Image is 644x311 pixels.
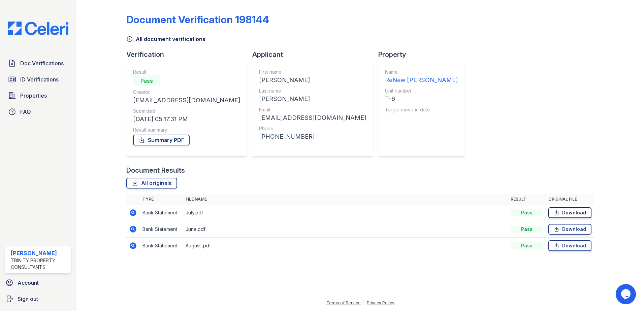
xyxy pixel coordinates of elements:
[126,13,269,26] div: Document Verification 198144
[363,300,364,305] div: |
[3,22,74,35] img: CE_Logo_Blue-a8612792a0a2168367f1c8372b55b34899dd931a85d93a1a3d3e32e68fde9ad4.png
[140,238,183,254] td: Bank Statement
[546,194,594,205] th: Original file
[183,238,508,254] td: August .pdf
[378,50,470,59] div: Property
[5,89,71,102] a: Properties
[18,279,39,287] span: Account
[508,194,546,205] th: Result
[3,276,74,289] a: Account
[616,284,637,304] iframe: chat widget
[259,113,366,123] div: [EMAIL_ADDRESS][DOMAIN_NAME]
[511,209,543,216] div: Pass
[140,205,183,221] td: Bank Statement
[183,205,508,221] td: July.pdf
[20,59,64,67] span: Doc Verifications
[20,108,31,116] span: FAQ
[133,135,190,145] a: Summary PDF
[133,89,240,96] div: Creator
[259,69,366,75] div: First name
[183,194,508,205] th: File name
[126,178,177,188] a: All originals
[133,108,240,114] div: Submitted
[252,50,378,59] div: Applicant
[5,105,71,118] a: FAQ
[259,125,366,132] div: Phone
[20,75,59,83] span: ID Verifications
[385,88,458,94] div: Unit number
[11,249,68,257] div: [PERSON_NAME]
[385,94,458,104] div: T-6
[548,240,591,251] a: Download
[11,257,68,271] div: Trinity Property Consultants
[140,221,183,238] td: Bank Statement
[385,69,458,85] a: Name ReNew [PERSON_NAME]
[18,295,38,303] span: Sign out
[20,92,47,100] span: Properties
[511,226,543,233] div: Pass
[3,292,74,306] a: Sign out
[511,242,543,249] div: Pass
[259,132,366,141] div: [PHONE_NUMBER]
[133,75,160,86] div: Pass
[548,207,591,218] a: Download
[259,94,366,104] div: [PERSON_NAME]
[259,106,366,113] div: Email
[126,50,252,59] div: Verification
[183,221,508,238] td: June.pdf
[367,300,394,305] a: Privacy Policy
[133,69,240,75] div: Result
[259,88,366,94] div: Last name
[133,127,240,133] div: Result summary
[126,35,205,43] a: All document verifications
[126,166,185,175] div: Document Results
[5,73,71,86] a: ID Verifications
[133,96,240,105] div: [EMAIL_ADDRESS][DOMAIN_NAME]
[385,69,458,75] div: Name
[140,194,183,205] th: Type
[5,57,71,70] a: Doc Verifications
[385,113,458,123] div: -
[133,114,240,124] div: [DATE] 05:17:31 PM
[326,300,361,305] a: Terms of Service
[385,75,458,85] div: ReNew [PERSON_NAME]
[385,106,458,113] div: Target move in date
[259,75,366,85] div: [PERSON_NAME]
[548,224,591,235] a: Download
